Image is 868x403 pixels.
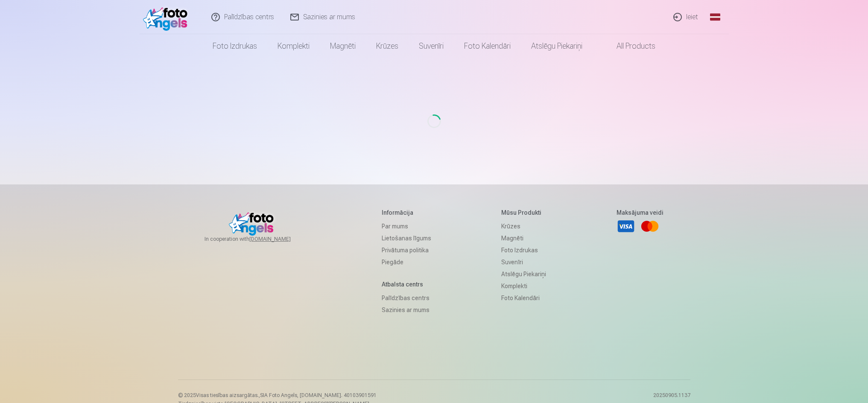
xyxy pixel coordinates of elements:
[178,392,377,399] p: © 2025 Visas tiesības aizsargātas. ,
[501,244,546,256] a: Foto izdrukas
[454,34,521,58] a: Foto kalendāri
[382,256,431,268] a: Piegāde
[501,232,546,244] a: Magnēti
[143,3,192,31] img: /fa1
[382,280,431,289] h5: Atbalsta centrs
[382,304,431,316] a: Sazinies ar mums
[617,208,663,217] h5: Maksājuma veidi
[501,268,546,280] a: Atslēgu piekariņi
[409,34,454,58] a: Suvenīri
[260,392,377,398] span: SIA Foto Angels, [DOMAIN_NAME]. 40103901591
[382,232,431,244] a: Lietošanas līgums
[205,236,311,242] span: In cooperation with
[501,208,546,217] h5: Mūsu produkti
[320,34,366,58] a: Magnēti
[640,217,659,236] a: Mastercard
[617,217,635,236] a: Visa
[521,34,593,58] a: Atslēgu piekariņi
[501,220,546,232] a: Krūzes
[501,292,546,304] a: Foto kalendāri
[202,34,267,58] a: Foto izdrukas
[501,256,546,268] a: Suvenīri
[382,244,431,256] a: Privātuma politika
[267,34,320,58] a: Komplekti
[501,280,546,292] a: Komplekti
[382,220,431,232] a: Par mums
[366,34,409,58] a: Krūzes
[593,34,666,58] a: All products
[249,236,311,242] a: [DOMAIN_NAME]
[382,292,431,304] a: Palīdzības centrs
[382,208,431,217] h5: Informācija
